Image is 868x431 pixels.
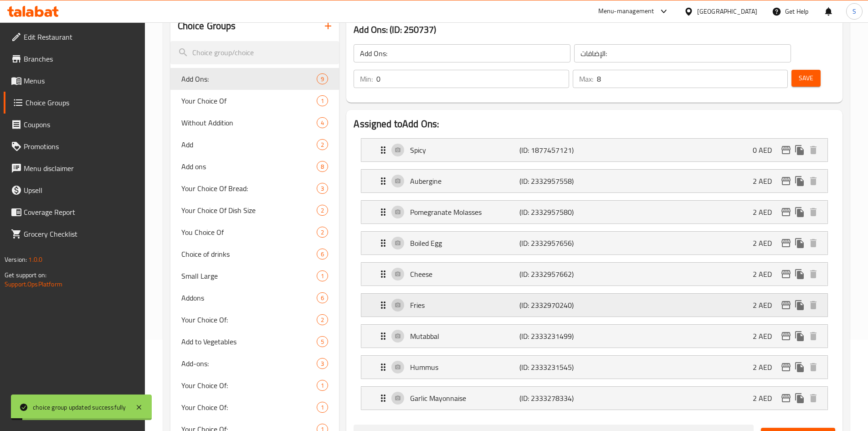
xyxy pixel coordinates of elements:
button: edit [779,360,793,374]
span: Without Addition [181,117,317,128]
span: 6 [317,250,328,259]
span: 2 [317,228,328,237]
div: Add ons8 [170,156,339,177]
span: Your Choice Of: [181,380,317,391]
a: Branches [4,48,145,70]
span: Upsell [24,185,138,196]
span: Get support on: [5,269,46,281]
span: Add to Vegetables [181,336,317,347]
a: Edit Restaurant [4,26,145,48]
li: Expand [354,290,835,321]
div: Your Choice Of:2 [170,309,339,331]
p: 2 AED [753,362,779,373]
li: Expand [354,321,835,352]
span: 8 [317,162,328,171]
a: Menu disclaimer [4,157,145,179]
button: edit [779,391,793,405]
div: Without Addition4 [170,112,339,134]
span: Version: [5,254,27,265]
div: Your Choice Of1 [170,90,339,112]
button: edit [779,236,793,250]
button: duplicate [793,236,806,250]
span: 1 [317,272,328,280]
div: Choices [317,270,328,281]
button: delete [806,143,820,157]
div: Add to Vegetables5 [170,331,339,353]
span: 2 [317,206,328,215]
div: [GEOGRAPHIC_DATA] [697,6,757,16]
input: search [170,41,339,64]
p: 2 AED [753,238,779,249]
h2: Choice Groups [178,19,236,33]
span: 2 [317,140,328,149]
div: Choices [317,380,328,391]
li: Expand [354,166,835,197]
span: 3 [317,359,328,368]
li: Expand [354,352,835,383]
div: Menu-management [598,6,654,17]
li: Expand [354,259,835,290]
p: 2 AED [753,300,779,311]
button: duplicate [793,329,806,343]
button: duplicate [793,391,806,405]
div: Your Choice Of:1 [170,374,339,396]
span: 1 [317,381,328,390]
button: duplicate [793,298,806,312]
button: delete [806,298,820,312]
div: Choices [317,139,328,150]
span: Save [799,73,813,84]
div: Choices [317,73,328,84]
span: Branches [24,53,138,64]
div: Choices [317,314,328,325]
li: Expand [354,228,835,259]
button: duplicate [793,174,806,188]
p: 2 AED [753,393,779,404]
p: Garlic Mayonnaise [410,393,519,404]
div: Choices [317,183,328,194]
p: Cheese [410,269,519,280]
a: Support.OpsPlatform [5,278,62,290]
p: Pomegranate Molasses [410,207,519,218]
a: Promotions [4,135,145,157]
span: S [853,6,856,16]
div: Expand [361,294,827,317]
h3: Add Ons: (ID: 250737) [354,22,835,37]
p: 2 AED [753,269,779,280]
div: Expand [361,387,827,410]
span: Choice Groups [26,97,138,108]
p: Mutabbal [410,331,519,342]
div: Choices [317,95,328,106]
span: Menus [24,75,138,86]
div: Choices [317,336,328,347]
p: (ID: 2332957580) [519,207,592,218]
button: duplicate [793,205,806,219]
div: Expand [361,201,827,223]
p: (ID: 2332957656) [519,238,592,249]
div: Add2 [170,134,339,156]
div: Add Ons:9 [170,68,339,90]
div: Choices [317,402,328,413]
p: Hummus [410,362,519,373]
button: duplicate [793,360,806,374]
p: (ID: 2333231545) [519,362,592,373]
p: Max: [579,73,593,84]
p: Fries [410,300,519,311]
p: 2 AED [753,176,779,187]
div: Expand [361,139,827,161]
span: Add ons [181,161,317,172]
span: 2 [317,316,328,324]
span: Your Choice Of Bread: [181,183,317,194]
span: Add [181,139,317,150]
span: 1.0.0 [28,254,42,265]
span: Your Choice Of [181,95,317,106]
li: Expand [354,383,835,414]
button: edit [779,205,793,219]
a: Coupons [4,114,145,135]
span: Coupons [24,119,138,130]
button: edit [779,143,793,157]
button: Save [791,70,821,87]
p: (ID: 2332957662) [519,269,592,280]
span: Edit Restaurant [24,31,138,42]
p: (ID: 1877457121) [519,145,592,156]
div: Expand [361,356,827,379]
